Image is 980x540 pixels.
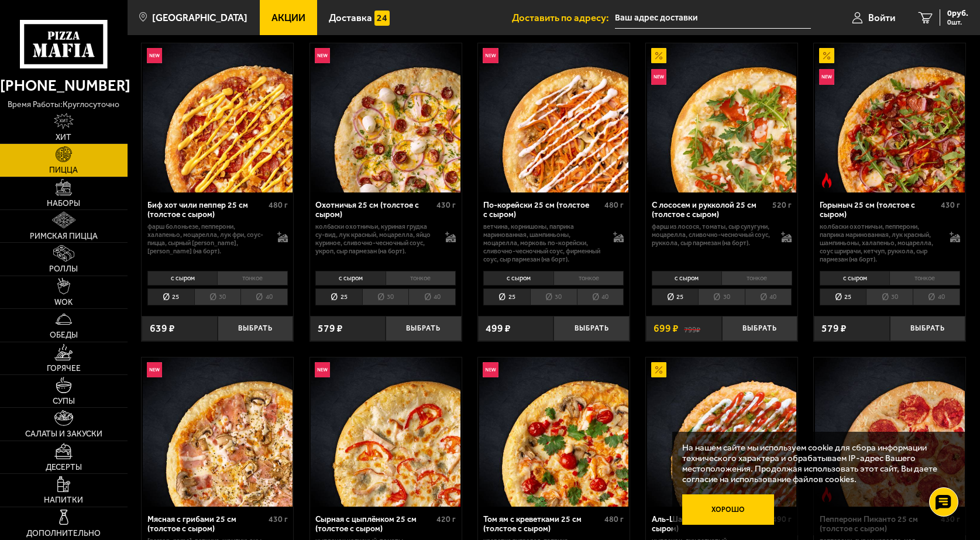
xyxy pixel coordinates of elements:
span: 579 ₽ [318,324,343,333]
span: Хит [56,133,71,142]
img: Акционный [651,362,666,377]
img: Новинка [315,48,330,63]
li: с сыром [483,271,553,286]
a: НовинкаОхотничья 25 см (толстое с сыром) [310,43,462,193]
li: с сыром [315,271,385,286]
img: Новинка [651,69,666,84]
img: Том ям с креветками 25 см (толстое с сыром) [479,357,629,507]
span: Дополнительно [26,529,101,538]
li: тонкое [217,271,287,286]
img: Острое блюдо [819,173,834,188]
a: Острое блюдоПепперони Пиканто 25 см (толстое с сыром) [814,357,965,507]
span: 499 ₽ [486,324,511,333]
img: Акционный [651,48,666,63]
p: фарш из лосося, томаты, сыр сулугуни, моцарелла, сливочно-чесночный соус, руккола, сыр пармезан (... [652,223,771,247]
li: 40 [408,288,456,305]
button: Выбрать [890,316,966,341]
span: 430 г [436,200,456,210]
p: колбаски Охотничьи, пепперони, паприка маринованная, лук красный, шампиньоны, халапеньо, моцарелл... [820,223,939,264]
span: 579 ₽ [821,324,847,333]
button: Выбрать [386,316,462,341]
li: 30 [194,288,241,305]
p: ветчина, корнишоны, паприка маринованная, шампиньоны, моцарелла, морковь по-корейски, сливочно-че... [483,223,603,264]
img: Горыныч 25 см (толстое с сыром) [815,43,965,193]
span: Римская пицца [30,232,98,240]
img: Новинка [147,362,162,377]
img: Акционный [819,48,834,63]
span: Напитки [44,496,83,504]
li: 25 [652,288,699,305]
li: тонкое [386,271,456,286]
li: 25 [483,288,530,305]
a: НовинкаТом ям с креветками 25 см (толстое с сыром) [478,357,630,507]
div: Аль-Шам 25 см (толстое с сыром) [652,515,770,534]
span: Доставка [329,13,372,23]
li: тонкое [553,271,624,286]
li: 40 [913,288,960,305]
span: Салаты и закуски [25,430,102,438]
input: Ваш адрес доставки [615,7,811,29]
p: На нашем сайте мы используем cookie для сбора информации технического характера и обрабатываем IP... [682,442,949,484]
li: 40 [240,288,288,305]
img: Пепперони Пиканто 25 см (толстое с сыром) [815,357,965,507]
div: Сырная с цыплёнком 25 см (толстое с сыром) [315,515,434,534]
img: Биф хот чили пеппер 25 см (толстое с сыром) [143,43,293,193]
img: Новинка [483,362,498,377]
img: Новинка [819,69,834,84]
img: Новинка [483,48,498,63]
li: с сыром [147,271,217,286]
button: Выбрать [218,316,294,341]
li: 40 [745,288,792,305]
span: [GEOGRAPHIC_DATA] [152,13,247,23]
span: Пицца [49,166,78,174]
span: 480 г [604,514,624,524]
img: С лососем и рукколой 25 см (толстое с сыром) [647,43,797,193]
span: 639 ₽ [150,324,175,333]
img: Аль-Шам 25 см (толстое с сыром) [647,357,797,507]
img: Сырная с цыплёнком 25 см (толстое с сыром) [311,357,460,507]
span: 0 шт. [947,19,968,26]
p: колбаски охотничьи, куриная грудка су-вид, лук красный, моцарелла, яйцо куриное, сливочно-чесночн... [315,223,435,256]
span: Роллы [49,265,78,273]
li: тонкое [889,271,960,286]
span: Горячее [47,364,81,373]
li: тонкое [721,271,792,286]
li: 30 [530,288,577,305]
div: С лососем и рукколой 25 см (толстое с сыром) [652,201,770,220]
li: с сыром [652,271,721,286]
span: 480 г [604,200,624,210]
span: 699 ₽ [654,324,679,333]
span: 430 г [269,514,288,524]
span: WOK [54,298,73,307]
p: фарш болоньезе, пепперони, халапеньо, моцарелла, лук фри, соус-пицца, сырный [PERSON_NAME], [PERS... [147,223,267,256]
span: Супы [53,397,75,405]
li: 30 [698,288,745,305]
span: Доставить по адресу: [512,13,615,23]
img: Новинка [147,48,162,63]
span: 520 г [772,200,792,210]
a: АкционныйНовинкаС лососем и рукколой 25 см (толстое с сыром) [646,43,797,193]
button: Выбрать [553,316,630,341]
img: Мясная с грибами 25 см (толстое с сыром) [143,357,293,507]
img: 15daf4d41897b9f0e9f617042186c801.svg [374,11,390,26]
a: НовинкаПо-корейски 25 см (толстое с сыром) [478,43,630,193]
li: 25 [147,288,194,305]
span: Акции [271,13,305,23]
div: Охотничья 25 см (толстое с сыром) [315,201,434,220]
a: НовинкаСырная с цыплёнком 25 см (толстое с сыром) [310,357,462,507]
span: 420 г [436,514,456,524]
li: 30 [362,288,409,305]
img: По-корейски 25 см (толстое с сыром) [479,43,629,193]
img: Новинка [315,362,330,377]
span: 480 г [269,200,288,210]
li: 25 [315,288,362,305]
li: с сыром [820,271,889,286]
s: 799 ₽ [684,324,700,333]
button: Хорошо [682,494,774,525]
span: Обеды [50,331,78,339]
div: Биф хот чили пеппер 25 см (толстое с сыром) [147,201,266,220]
span: 430 г [941,200,960,210]
a: АкционныйНовинкаОстрое блюдоГорыныч 25 см (толстое с сыром) [814,43,965,193]
div: Горыныч 25 см (толстое с сыром) [820,201,938,220]
span: Наборы [47,200,80,208]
